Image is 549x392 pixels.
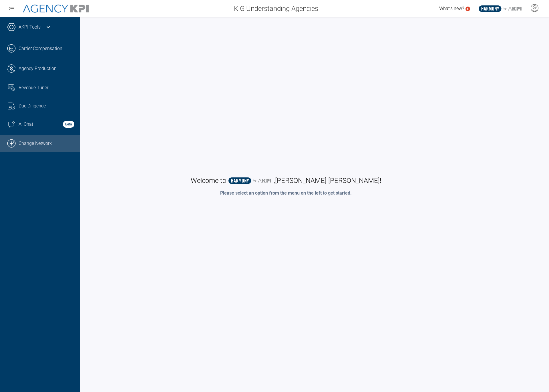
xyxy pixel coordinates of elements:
h1: Welcome to , [PERSON_NAME] [PERSON_NAME] ! [191,176,381,185]
span: What's new? [439,6,464,11]
img: AgencyKPI [23,5,89,13]
div: Revenue Tuner [19,84,74,91]
text: 5 [467,7,469,10]
span: KIG Understanding Agencies [234,3,318,14]
span: AI Chat [19,121,33,128]
a: AKPI Tools [19,24,41,31]
div: Due Diligence [19,103,74,109]
p: Please select an option from the menu on the left to get started. [220,190,352,197]
a: 5 [466,7,470,11]
strong: Beta [63,121,74,128]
